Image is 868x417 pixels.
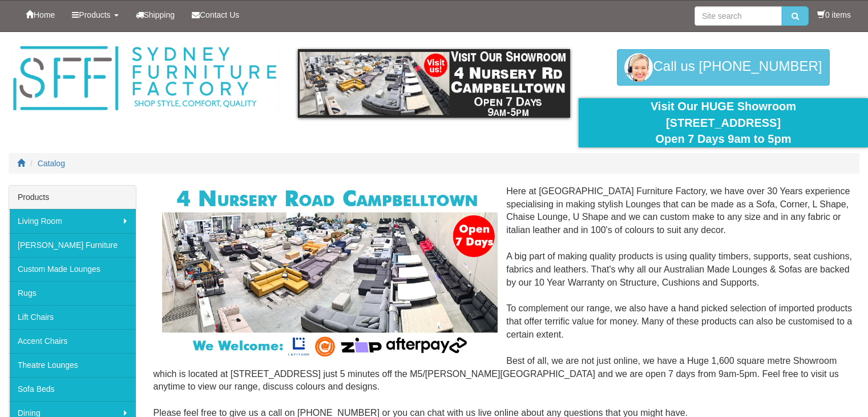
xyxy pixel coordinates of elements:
[200,10,239,19] span: Contact Us
[162,185,498,360] img: Corner Modular Lounges
[17,1,63,29] a: Home
[298,49,570,118] img: showroom.gif
[9,186,136,209] div: Products
[9,43,281,114] img: Sydney Furniture Factory
[34,10,55,19] span: Home
[79,10,110,19] span: Products
[38,159,65,168] a: Catalog
[63,1,127,29] a: Products
[183,1,248,29] a: Contact Us
[9,353,136,377] a: Theatre Lounges
[9,257,136,281] a: Custom Made Lounges
[695,6,782,26] input: Site search
[587,98,859,147] div: Visit Our HUGE Showroom [STREET_ADDRESS] Open 7 Days 9am to 5pm
[9,209,136,233] a: Living Room
[9,377,136,401] a: Sofa Beds
[144,10,175,19] span: Shipping
[9,281,136,305] a: Rugs
[817,9,851,21] li: 0 items
[9,305,136,329] a: Lift Chairs
[9,233,136,257] a: [PERSON_NAME] Furniture
[127,1,184,29] a: Shipping
[9,329,136,353] a: Accent Chairs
